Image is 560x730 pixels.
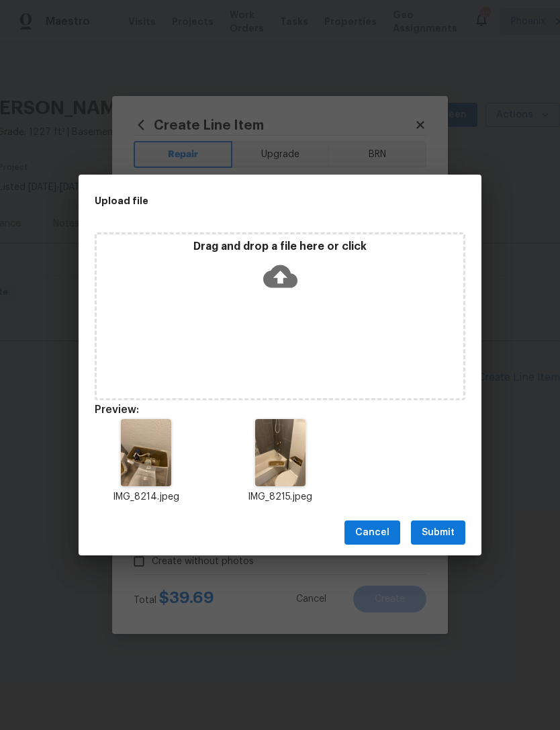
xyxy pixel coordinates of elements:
button: Submit [411,520,465,545]
span: Submit [422,524,455,541]
p: Drag and drop a file here or click [97,240,463,254]
p: IMG_8214.jpeg [95,490,197,504]
h2: Upload file [95,193,405,208]
img: 9k= [121,419,171,486]
img: Z [255,419,306,486]
button: Cancel [344,520,400,545]
p: IMG_8215.jpeg [229,490,331,504]
span: Cancel [355,524,389,541]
